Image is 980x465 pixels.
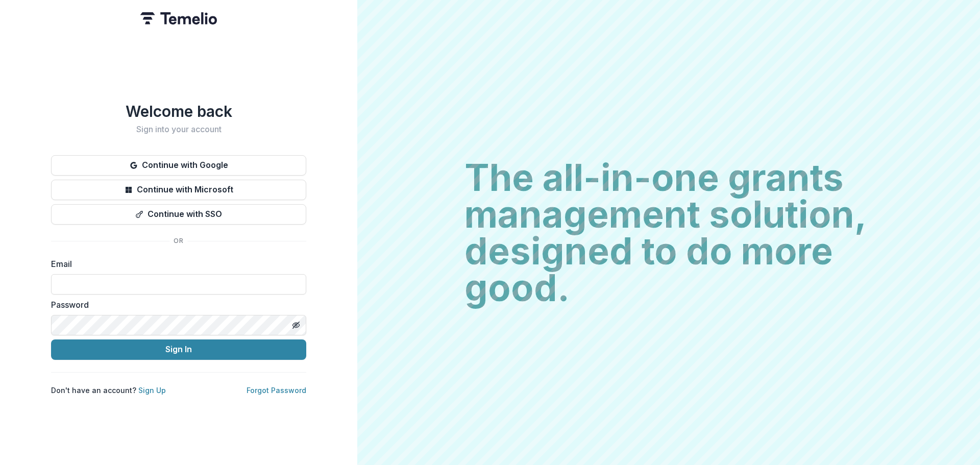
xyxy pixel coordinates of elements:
label: Email [51,258,300,270]
label: Password [51,299,300,311]
button: Continue with Google [51,155,306,176]
h1: Welcome back [51,102,306,120]
button: Sign In [51,339,306,360]
button: Toggle password visibility [288,317,304,333]
a: Forgot Password [247,386,306,395]
button: Continue with SSO [51,204,306,225]
h2: Sign into your account [51,125,306,134]
button: Continue with Microsoft [51,180,306,200]
a: Sign Up [138,386,166,395]
p: Don't have an account? [51,385,166,396]
img: Temelio [140,12,217,25]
